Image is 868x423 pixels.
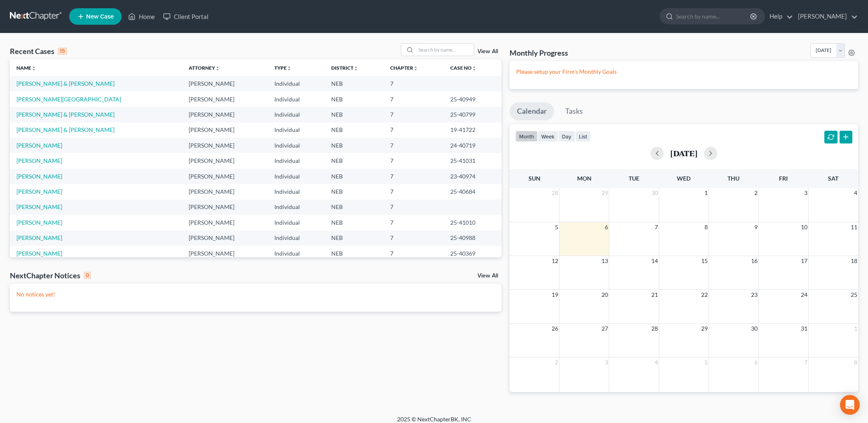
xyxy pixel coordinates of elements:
[268,200,324,215] td: Individual
[268,215,324,230] td: Individual
[182,153,268,168] td: [PERSON_NAME]
[554,222,559,232] span: 5
[601,290,609,300] span: 20
[670,149,697,157] h2: [DATE]
[325,76,384,91] td: NEB
[16,80,115,87] a: [PERSON_NAME] & [PERSON_NAME]
[753,357,758,367] span: 6
[16,142,62,149] a: [PERSON_NAME]
[840,395,860,415] div: Open Intercom Messenger
[650,188,659,198] span: 30
[765,9,793,24] a: Help
[444,107,501,122] td: 25-40799
[384,138,444,153] td: 7
[803,188,808,198] span: 3
[850,222,858,232] span: 11
[477,49,498,54] a: View All
[510,48,568,58] h3: Monthly Progress
[325,230,384,246] td: NEB
[753,222,758,232] span: 9
[16,290,495,298] p: No notices yet!
[444,153,501,168] td: 25-41031
[16,188,62,195] a: [PERSON_NAME]
[650,290,659,300] span: 21
[16,250,62,257] a: [PERSON_NAME]
[529,175,540,182] span: Sun
[477,273,498,279] a: View All
[189,65,220,71] a: Attorneyunfold_more
[384,184,444,199] td: 7
[353,66,358,71] i: unfold_more
[16,96,121,103] a: [PERSON_NAME][GEOGRAPHIC_DATA]
[650,256,659,266] span: 14
[16,219,62,226] a: [PERSON_NAME]
[384,153,444,168] td: 7
[390,65,418,71] a: Chapterunfold_more
[800,222,808,232] span: 10
[86,14,114,20] span: New Case
[575,131,591,142] button: list
[604,357,609,367] span: 3
[853,324,858,334] span: 1
[325,184,384,199] td: NEB
[444,122,501,138] td: 19-41722
[84,272,91,279] div: 0
[794,9,858,24] a: [PERSON_NAME]
[803,357,808,367] span: 7
[779,175,788,182] span: Fri
[700,256,709,266] span: 15
[551,188,559,198] span: 28
[413,66,418,71] i: unfold_more
[268,246,324,261] td: Individual
[268,107,324,122] td: Individual
[384,200,444,215] td: 7
[384,246,444,261] td: 7
[538,131,558,142] button: week
[510,102,554,120] a: Calendar
[800,290,808,300] span: 24
[268,76,324,91] td: Individual
[384,230,444,246] td: 7
[268,184,324,199] td: Individual
[325,215,384,230] td: NEB
[444,169,501,184] td: 23-40974
[16,126,115,133] a: [PERSON_NAME] & [PERSON_NAME]
[16,234,62,241] a: [PERSON_NAME]
[16,65,36,71] a: Nameunfold_more
[384,92,444,107] td: 7
[601,188,609,198] span: 29
[677,175,690,182] span: Wed
[287,66,292,71] i: unfold_more
[601,324,609,334] span: 27
[182,230,268,246] td: [PERSON_NAME]
[182,138,268,153] td: [PERSON_NAME]
[629,175,639,182] span: Tue
[416,44,474,56] input: Search by name...
[750,324,758,334] span: 30
[331,65,358,71] a: Districtunfold_more
[472,66,477,71] i: unfold_more
[558,102,590,120] a: Tasks
[274,65,292,71] a: Typeunfold_more
[268,92,324,107] td: Individual
[325,138,384,153] td: NEB
[182,246,268,261] td: [PERSON_NAME]
[515,131,538,142] button: month
[16,157,62,164] a: [PERSON_NAME]
[850,256,858,266] span: 18
[601,256,609,266] span: 13
[325,200,384,215] td: NEB
[384,107,444,122] td: 7
[182,184,268,199] td: [PERSON_NAME]
[704,357,709,367] span: 5
[268,153,324,168] td: Individual
[551,256,559,266] span: 12
[268,138,324,153] td: Individual
[182,92,268,107] td: [PERSON_NAME]
[444,215,501,230] td: 25-41010
[182,200,268,215] td: [PERSON_NAME]
[853,188,858,198] span: 4
[554,357,559,367] span: 2
[444,246,501,261] td: 25-40369
[728,175,739,182] span: Thu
